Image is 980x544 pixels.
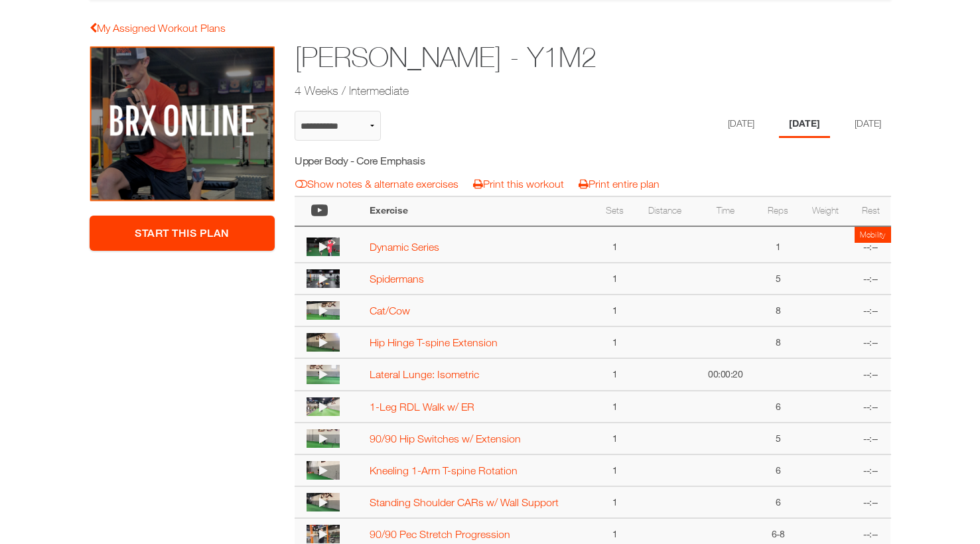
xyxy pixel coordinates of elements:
[756,486,800,518] td: 6
[851,358,890,390] td: --:--
[595,358,635,390] td: 1
[90,216,275,251] a: Start This Plan
[851,196,890,226] th: Rest
[718,111,764,138] li: Day 1
[307,461,340,480] img: thumbnail.png
[90,46,275,202] img: Brody Remillard - Y1M2
[307,525,340,543] img: thumbnail.png
[595,196,635,226] th: Sets
[370,433,521,444] a: 90/90 Hip Switches w/ Extension
[595,226,635,263] td: 1
[307,238,340,256] img: thumbnail.png
[295,38,788,77] h1: [PERSON_NAME] - Y1M2
[756,263,800,295] td: 5
[695,358,756,390] td: 00:00:20
[756,326,800,358] td: 8
[370,528,510,540] a: 90/90 Pec Stretch Progression
[363,196,595,226] th: Exercise
[473,178,564,190] a: Print this workout
[307,429,340,448] img: thumbnail.png
[595,454,635,486] td: 1
[595,326,635,358] td: 1
[800,196,851,226] th: Weight
[370,464,518,476] a: Kneeling 1-Arm T-spine Rotation
[307,397,340,416] img: thumbnail.png
[307,365,340,383] img: 1922607917-9aaa1c268c54435af12a1763c072f4fee5ce5de469987bf4d84318f17abee9db-d_256x144
[851,486,890,518] td: --:--
[756,226,800,263] td: 1
[595,486,635,518] td: 1
[756,391,800,423] td: 6
[370,305,410,316] a: Cat/Cow
[851,295,890,326] td: --:--
[370,273,424,285] a: Spidermans
[307,269,340,288] img: thumbnail.png
[851,391,890,423] td: --:--
[845,111,891,138] li: Day 3
[90,22,226,34] a: My Assigned Workout Plans
[855,227,891,243] td: Mobility
[370,241,439,253] a: Dynamic Series
[851,263,890,295] td: --:--
[370,336,498,348] a: Hip Hinge T-spine Extension
[779,111,830,138] li: Day 2
[307,493,340,511] img: thumbnail.png
[756,454,800,486] td: 6
[307,333,340,352] img: thumbnail.png
[579,178,660,190] a: Print entire plan
[295,82,788,99] h2: 4 Weeks / Intermediate
[756,196,800,226] th: Reps
[851,326,890,358] td: --:--
[595,295,635,326] td: 1
[295,153,531,168] h5: Upper Body - Core Emphasis
[370,401,474,413] a: 1-Leg RDL Walk w/ ER
[595,423,635,454] td: 1
[756,423,800,454] td: 5
[851,423,890,454] td: --:--
[307,301,340,320] img: thumbnail.png
[595,391,635,423] td: 1
[595,263,635,295] td: 1
[370,496,559,508] a: Standing Shoulder CARs w/ Wall Support
[695,196,756,226] th: Time
[295,178,458,190] a: Show notes & alternate exercises
[635,196,695,226] th: Distance
[370,368,479,380] a: Lateral Lunge: Isometric
[851,454,890,486] td: --:--
[851,226,890,263] td: --:--
[756,295,800,326] td: 8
